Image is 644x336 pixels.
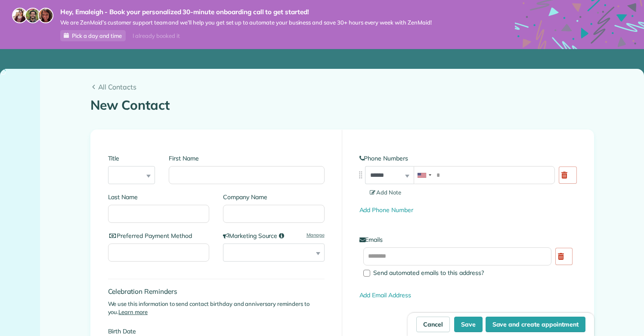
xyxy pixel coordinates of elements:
[60,30,126,41] a: Pick a day and time
[359,154,576,163] label: Phone Numbers
[223,231,325,240] label: Marketing Source
[60,8,432,16] strong: Hey, Emaleigh - Book your personalized 30-minute onboarding call to get started!
[72,32,122,39] span: Pick a day and time
[359,206,413,214] a: Add Phone Number
[223,193,325,201] label: Company Name
[370,189,402,196] span: Add Note
[98,82,594,92] span: All Contacts
[108,288,325,295] h4: Celebration Reminders
[307,231,325,239] a: Manage
[373,269,484,277] span: Send automated emails to this address?
[90,98,594,112] h1: New Contact
[60,19,432,26] span: We are ZenMaid’s customer support team and we’ll help you get set up to automate your business an...
[108,300,325,317] p: We use this information to send contact birthday and anniversary reminders to you.
[414,166,434,184] div: United States: +1
[356,170,365,179] img: drag_indicator-119b368615184ecde3eda3c64c821f6cf29d3e2b97b89ee44bc31753036683e5.png
[25,8,40,23] img: jorge-587dff0eeaa6aab1f244e6dc62b8924c3b6ad411094392a53c71c6c4a576187d.jpg
[359,235,576,244] label: Emails
[127,31,185,41] div: I already booked it
[416,317,450,332] a: Cancel
[12,8,28,23] img: maria-72a9807cf96188c08ef61303f053569d2e2a8a1cde33d635c8a3ac13582a053d.jpg
[38,8,53,23] img: michelle-19f622bdf1676172e81f8f8fba1fb50e276960ebfe0243fe18214015130c80e4.jpg
[108,231,210,240] label: Preferred Payment Method
[108,193,210,201] label: Last Name
[108,327,252,336] label: Birth Date
[486,317,585,332] button: Save and create appointment
[454,317,483,332] button: Save
[118,308,148,315] a: Learn more
[169,154,324,163] label: First Name
[359,291,411,299] a: Add Email Address
[90,82,594,92] a: All Contacts
[108,154,155,163] label: Title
